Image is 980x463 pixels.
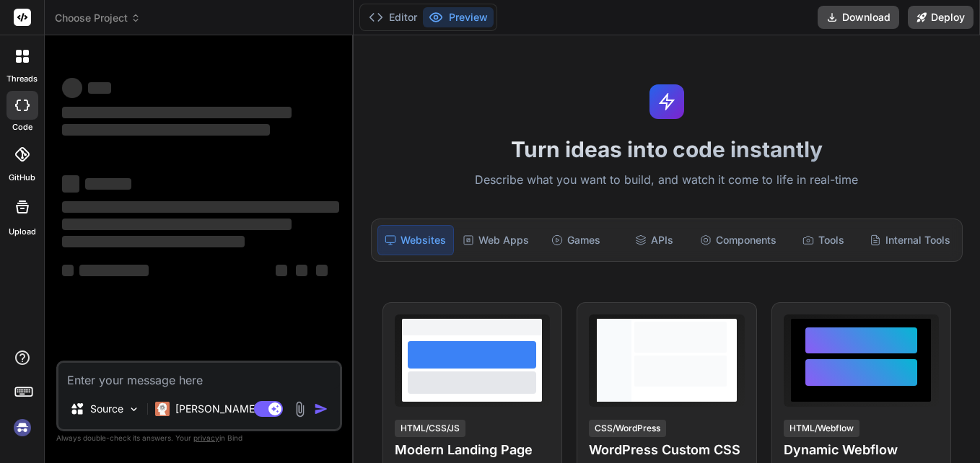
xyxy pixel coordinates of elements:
[616,225,692,255] div: APIs
[62,236,245,247] span: ‌
[784,420,859,437] div: HTML/Webflow
[62,175,79,193] span: ‌
[363,7,423,27] button: Editor
[62,78,82,98] span: ‌
[864,225,956,255] div: Internal Tools
[56,431,342,445] p: Always double-check its answers. Your in Bind
[10,415,35,440] img: signin
[62,107,292,118] span: ‌
[694,225,782,255] div: Components
[395,440,550,460] h4: Modern Landing Page
[362,136,971,162] h1: Turn ideas into code instantly
[538,225,613,255] div: Games
[589,440,744,460] h4: WordPress Custom CSS
[296,265,307,276] span: ‌
[12,121,32,133] label: code
[292,401,308,418] img: attachment
[377,225,455,255] div: Websites
[55,11,141,25] span: Choose Project
[395,420,465,437] div: HTML/CSS/JS
[62,265,74,276] span: ‌
[818,6,899,29] button: Download
[908,6,974,29] button: Deploy
[9,226,36,238] label: Upload
[316,265,328,276] span: ‌
[6,73,38,85] label: threads
[79,265,149,276] span: ‌
[423,7,494,27] button: Preview
[90,402,123,416] p: Source
[62,201,339,213] span: ‌
[276,265,287,276] span: ‌
[62,124,270,136] span: ‌
[193,433,219,442] span: privacy
[314,402,328,416] img: icon
[88,82,111,94] span: ‌
[175,402,283,416] p: [PERSON_NAME] 4 S..
[589,420,666,437] div: CSS/WordPress
[457,225,535,255] div: Web Apps
[128,403,140,415] img: Pick Models
[9,172,35,184] label: GitHub
[155,402,170,416] img: Claude 4 Sonnet
[85,178,131,190] span: ‌
[62,219,292,230] span: ‌
[785,225,861,255] div: Tools
[362,171,971,190] p: Describe what you want to build, and watch it come to life in real-time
